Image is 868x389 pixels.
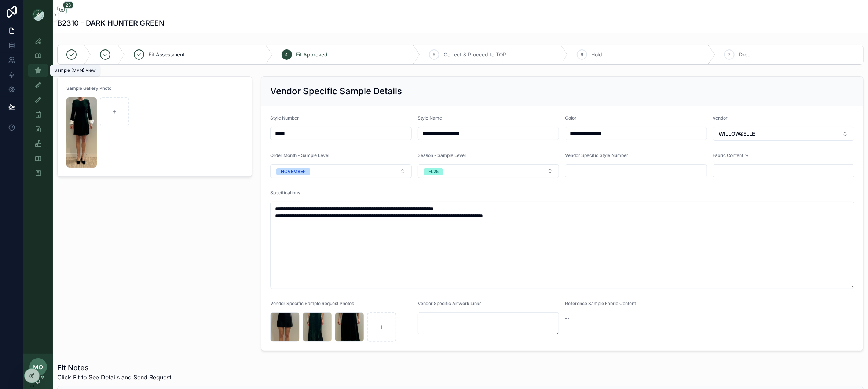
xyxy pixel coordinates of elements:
[33,363,43,371] span: MO
[270,301,354,306] span: Vendor Specific Sample Request Photos
[444,51,506,58] span: Correct & Proceed to TOP
[713,153,749,158] span: Fabric Content %
[418,164,559,178] button: Select Button
[296,51,328,58] span: Fit Approved
[32,9,44,21] img: App logo
[270,115,299,121] span: Style Number
[55,67,96,73] div: Sample (MPN) View
[418,115,442,121] span: Style Name
[713,303,717,310] span: --
[428,168,439,175] div: FL25
[57,6,67,15] button: 23
[281,168,306,175] div: NOVEMBER
[270,153,329,158] span: Order Month - Sample Level
[149,51,185,58] span: Fit Assessment
[270,190,300,195] span: Specifications
[565,115,576,121] span: Color
[433,52,436,58] span: 5
[285,52,288,58] span: 4
[565,301,636,306] span: Reference Sample Fabric Content
[418,301,481,306] span: Vendor Specific Artwork Links
[565,315,569,322] span: --
[719,130,755,137] span: WILLOW&ELLE
[581,52,583,58] span: 6
[565,153,628,158] span: Vendor Specific Style Number
[66,85,111,91] span: Sample Gallery Photo
[739,51,751,58] span: Drop
[728,52,731,58] span: 7
[592,51,603,58] span: Hold
[270,85,402,97] h2: Vendor Specific Sample Details
[270,164,412,178] button: Select Button
[57,373,171,382] span: Click Fit to See Details and Send Request
[23,29,53,354] div: scrollable content
[57,18,164,28] h1: B2310 - DARK HUNTER GREEN
[63,1,73,9] span: 23
[57,363,171,373] h1: Fit Notes
[713,127,854,141] button: Select Button
[66,97,97,168] img: Screenshot-2025-08-26-at-4.15.19-PM.png
[418,153,466,158] span: Season - Sample Level
[713,115,728,121] span: Vendor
